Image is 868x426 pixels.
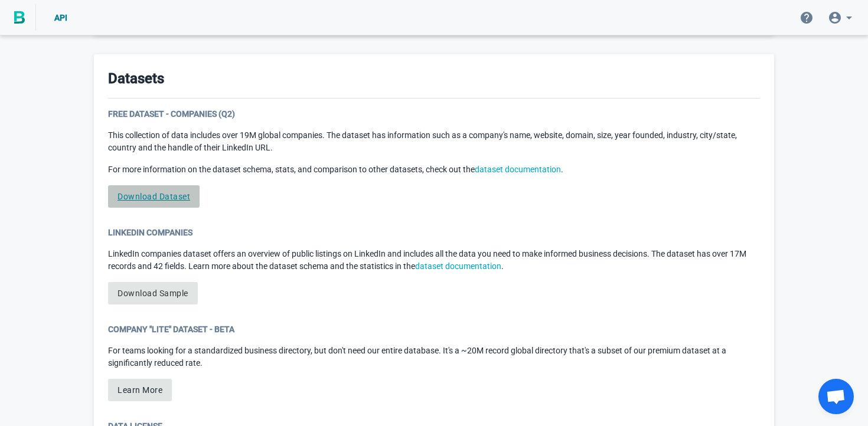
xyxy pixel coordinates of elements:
[475,165,561,174] a: dataset documentation
[415,261,501,271] a: dataset documentation
[108,345,760,369] p: For teams looking for a standardized business directory, but don't need our entire database. It's...
[108,185,200,208] a: Download Dataset
[108,108,760,120] div: Free Dataset - Companies (Q2)
[108,68,164,89] h3: Datasets
[108,227,760,238] div: LinkedIn Companies
[108,163,760,176] p: For more information on the dataset schema, stats, and comparison to other datasets, check out the .
[818,379,854,414] div: Ouvrir le chat
[108,379,172,401] button: Learn More
[108,129,760,154] p: This collection of data includes over 19M global companies. The dataset has information such as a...
[108,248,760,273] p: LinkedIn companies dataset offers an overview of public listings on LinkedIn and includes all the...
[108,282,198,304] a: Download Sample
[14,11,25,24] img: BigPicture.io
[54,13,67,22] span: API
[108,323,760,335] div: Company "Lite" Dataset - Beta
